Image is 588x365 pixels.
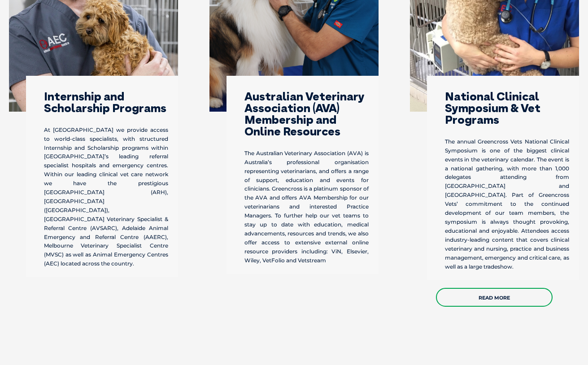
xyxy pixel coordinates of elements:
p: At [GEOGRAPHIC_DATA] we provide access to world-class specialists, with structured Internship and... [44,126,168,269]
p: The Australian Veterinary Association (AVA) is Australia’s professional organisation representing... [244,149,369,265]
a: Read More [436,288,553,307]
h3: Internship and Scholarship Programs [44,91,168,114]
p: The annual Greencross Vets National Clinical Symposium is one of the biggest clinical events in t... [445,137,569,271]
h3: Australian Veterinary Association (AVA) Membership and Online Resources [244,91,369,137]
h3: National Clinical Symposium & Vet Programs [445,91,569,126]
